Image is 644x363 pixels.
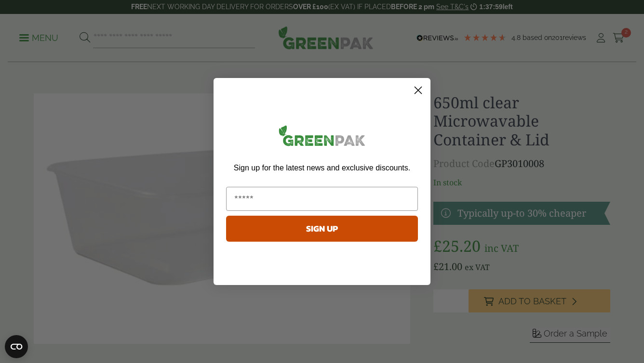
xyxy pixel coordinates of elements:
span: Sign up for the latest news and exclusive discounts. [234,164,410,172]
button: SIGN UP [226,216,418,242]
img: greenpak_logo [226,121,418,154]
button: Open CMP widget [5,335,28,358]
button: Close dialog [410,82,427,99]
input: Email [226,187,418,211]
